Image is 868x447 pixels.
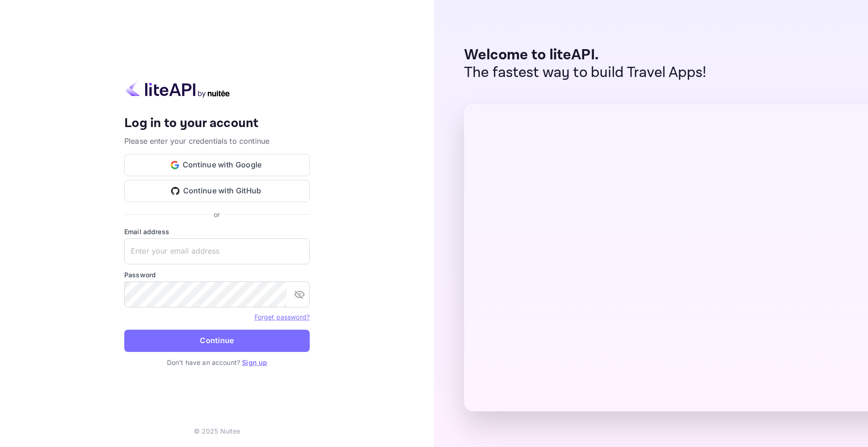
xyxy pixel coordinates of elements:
a: Sign up [242,358,267,366]
label: Password [124,270,310,280]
p: The fastest way to build Travel Apps! [464,64,707,82]
a: Forget password? [255,313,310,321]
button: Continue [124,330,310,352]
p: Don't have an account? [124,358,310,367]
button: Continue with Google [124,154,310,176]
p: Welcome to liteAPI. [464,46,707,64]
p: Please enter your credentials to continue [124,135,310,147]
button: Continue with GitHub [124,180,310,202]
p: or [214,210,220,219]
input: Enter your email address [124,238,310,264]
p: © 2025 Nuitee [194,426,241,436]
img: liteapi [124,80,231,98]
button: toggle password visibility [290,285,309,304]
h4: Log in to your account [124,115,310,132]
label: Email address [124,227,310,236]
a: Forget password? [255,312,310,321]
